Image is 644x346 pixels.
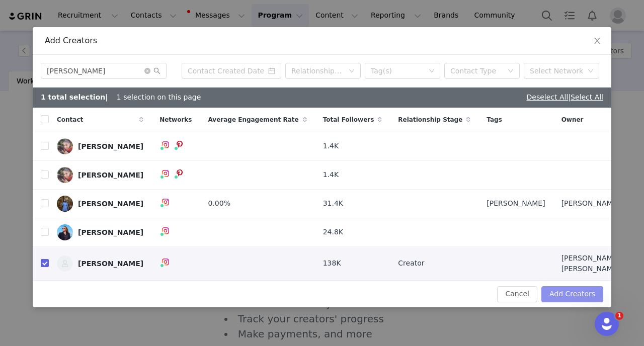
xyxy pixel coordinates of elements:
[323,258,341,269] span: 138K
[371,66,425,76] div: Tag(s)
[57,167,143,183] a: [PERSON_NAME]
[571,93,603,101] a: Select All
[159,115,192,124] span: Networks
[41,93,105,101] b: 1 total selection
[526,93,568,101] a: Deselect All
[530,66,584,76] div: Select Network
[162,258,170,266] img: instagram.svg
[78,200,143,208] div: [PERSON_NAME]
[568,93,603,101] span: |
[208,198,230,209] span: 0.00%
[508,68,514,75] i: icon: down
[41,63,167,79] input: Search...
[323,169,339,180] span: 1.4K
[57,196,73,212] img: a0eeaf70-8028-4bb3-b75f-64dbd2db9c90--s.jpg
[398,115,462,124] span: Relationship Stage
[57,138,73,154] img: 950b9f59-313e-41e6-b5b3-9aec57c6cf55.jpg
[57,255,73,272] img: 0796c965-9b64-4cd1-9e6c-d41202de4c31--s.jpg
[429,68,435,75] i: icon: down
[450,66,503,76] div: Contact Type
[208,115,298,124] span: Average Engagement Rate
[45,35,599,46] div: Add Creators
[57,255,143,272] a: [PERSON_NAME]
[323,198,343,209] span: 31.4K
[487,198,545,209] span: [PERSON_NAME]
[323,115,374,124] span: Total Followers
[57,224,143,240] a: [PERSON_NAME]
[561,115,584,124] span: Owner
[162,169,170,178] img: instagram.svg
[323,227,343,237] span: 24.8K
[268,67,275,74] i: icon: calendar
[162,198,170,206] img: instagram.svg
[541,286,603,302] button: Add Creators
[78,228,143,236] div: [PERSON_NAME]
[41,92,201,103] div: | 1 selection on this page
[349,68,355,75] i: icon: down
[78,142,143,150] div: [PERSON_NAME]
[144,68,150,74] i: icon: close-circle
[57,115,83,124] span: Contact
[182,63,281,79] input: Contact Created Date
[57,196,143,212] a: [PERSON_NAME]
[595,312,619,336] iframe: Intercom live chat
[497,286,537,302] button: Cancel
[57,167,73,183] img: abdc8f37-b207-4a62-bed4-7cd2559c6fe2.jpg
[615,312,623,320] span: 1
[162,141,170,149] img: instagram.svg
[291,66,344,76] div: Relationship Stage
[78,171,143,179] div: [PERSON_NAME]
[561,253,620,274] span: [PERSON_NAME] [PERSON_NAME]
[487,115,502,124] span: Tags
[323,141,339,151] span: 1.4K
[57,224,73,240] img: 9e7661c0-3289-4a0a-9915-df9232e43c42.jpg
[593,37,601,45] i: icon: close
[583,27,611,55] button: Close
[398,258,424,269] span: Creator
[561,198,620,209] span: [PERSON_NAME]
[588,68,594,75] i: icon: down
[78,259,143,268] div: [PERSON_NAME]
[153,67,160,74] i: icon: search
[57,138,143,154] a: [PERSON_NAME]
[162,227,170,235] img: instagram.svg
